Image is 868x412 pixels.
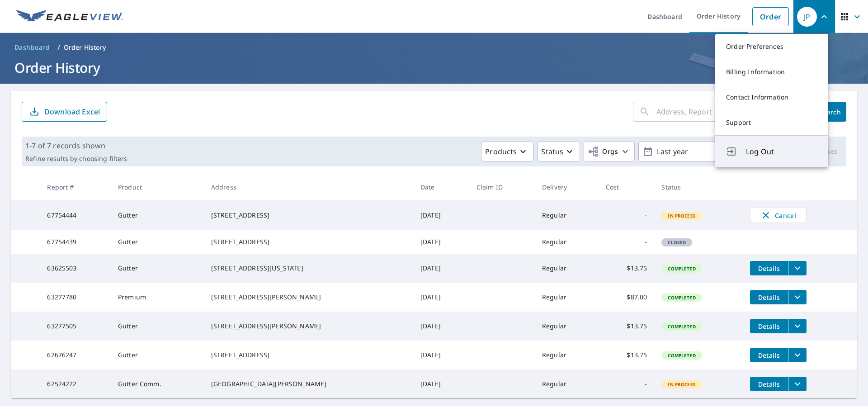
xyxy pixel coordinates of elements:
td: Gutter Comm. [111,369,204,398]
button: Status [537,142,580,161]
td: 62524222 [40,369,111,398]
td: Premium [111,283,204,312]
div: [STREET_ADDRESS] [211,237,406,246]
td: [DATE] [413,254,469,283]
button: filesDropdownBtn-62676247 [788,348,807,362]
th: Claim ID [469,174,535,200]
td: [DATE] [413,369,469,398]
td: Gutter [111,230,204,254]
a: Contact Information [715,85,828,110]
td: 63625503 [40,254,111,283]
button: filesDropdownBtn-63277505 [788,319,807,333]
button: filesDropdownBtn-63625503 [788,261,807,275]
th: Report # [40,174,111,200]
span: Orgs [588,146,618,157]
td: $87.00 [599,283,655,312]
td: [DATE] [413,230,469,254]
td: $13.75 [599,254,655,283]
th: Delivery [535,174,598,200]
span: In Process [662,381,701,388]
span: Dashboard [14,43,50,52]
h1: Order History [11,58,857,77]
td: Gutter [111,254,204,283]
td: Regular [535,312,598,341]
button: Orgs [584,142,635,161]
td: [DATE] [413,312,469,341]
td: Gutter [111,312,204,341]
p: Last year [653,144,759,160]
td: $13.75 [599,312,655,341]
td: Gutter [111,200,204,230]
p: Status [541,146,563,157]
span: Completed [662,352,701,359]
div: [STREET_ADDRESS][PERSON_NAME] [211,322,406,331]
p: Download Excel [44,107,100,117]
img: EV Logo [16,10,123,24]
input: Address, Report #, Claim ID, etc. [656,99,807,124]
td: Regular [535,230,598,254]
button: Search [814,102,846,122]
button: filesDropdownBtn-62524222 [788,377,807,391]
p: Refine results by choosing filters [25,155,127,163]
td: Gutter [111,341,204,369]
td: Regular [535,283,598,312]
button: detailsBtn-62676247 [750,348,788,362]
button: Last year [638,142,774,161]
a: Order [752,7,789,26]
button: detailsBtn-63277780 [750,290,788,304]
p: 1-7 of 7 records shown [25,140,127,151]
button: filesDropdownBtn-63277780 [788,290,807,304]
td: [DATE] [413,283,469,312]
div: [STREET_ADDRESS][PERSON_NAME] [211,293,406,302]
td: $13.75 [599,341,655,369]
td: Regular [535,254,598,283]
th: Address [204,174,413,200]
span: Details [755,351,783,360]
th: Product [111,174,204,200]
td: 62676247 [40,341,111,369]
span: Search [821,108,839,116]
td: Regular [535,200,598,230]
td: [DATE] [413,200,469,230]
td: 63277780 [40,283,111,312]
button: Cancel [750,208,807,223]
span: Cancel [759,210,797,221]
div: [STREET_ADDRESS][US_STATE] [211,264,406,273]
div: [GEOGRAPHIC_DATA][PERSON_NAME] [211,379,406,388]
td: [DATE] [413,341,469,369]
a: Order Preferences [715,34,828,59]
a: Support [715,110,828,135]
button: Download Excel [22,102,107,122]
a: Dashboard [11,40,54,55]
div: JP [797,7,817,27]
div: [STREET_ADDRESS] [211,211,406,220]
th: Date [413,174,469,200]
td: 67754444 [40,200,111,230]
td: - [599,230,655,254]
span: Log Out [746,146,817,157]
p: Order History [64,43,106,52]
a: Billing Information [715,59,828,85]
button: Log Out [715,135,828,167]
div: [STREET_ADDRESS] [211,350,406,360]
li: / [57,42,60,53]
span: Completed [662,294,701,301]
span: Details [755,293,783,302]
td: Regular [535,341,598,369]
button: Products [481,142,533,161]
td: - [599,200,655,230]
span: Details [755,264,783,273]
button: detailsBtn-63625503 [750,261,788,275]
p: Products [485,146,517,157]
td: 67754439 [40,230,111,254]
span: Details [755,322,783,331]
span: Completed [662,323,701,330]
td: Regular [535,369,598,398]
button: detailsBtn-63277505 [750,319,788,333]
span: In Process [662,213,701,219]
td: 63277505 [40,312,111,341]
span: Closed [662,239,691,246]
span: Details [755,380,783,388]
span: Completed [662,265,701,272]
th: Status [654,174,743,200]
